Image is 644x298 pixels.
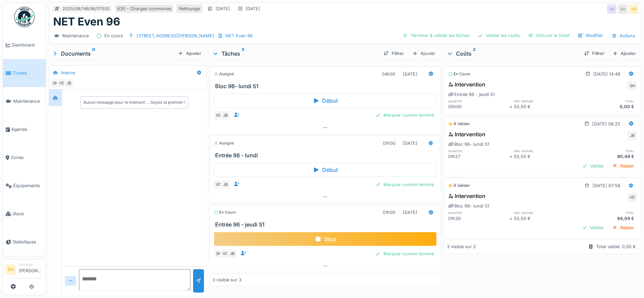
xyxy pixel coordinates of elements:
div: 3 visible sur 3 [212,277,242,283]
div: Actions [608,31,638,41]
div: Ajouter [409,48,438,58]
div: 630 - Charges communes [117,5,171,12]
div: VD [214,180,223,189]
div: VD [57,78,67,88]
h1: NET Even 96 [53,15,120,28]
div: Ajouter [175,49,204,58]
div: Terminer & valider les tâches [400,31,472,40]
div: Entrée 96 - jeudi S1 [448,91,495,98]
div: [DATE] 14:48 [593,71,620,77]
div: 55,50 € [514,103,575,110]
div: 0,00 € [576,103,637,110]
div: Valider [579,223,607,232]
li: [PERSON_NAME] [19,262,43,277]
h6: total [576,149,637,153]
div: × [510,153,514,160]
span: Maintenance [13,98,43,104]
div: Intervention [448,80,485,88]
h3: Entrée 96 - jeudi S1 [215,221,438,228]
div: 55,50 € [514,215,575,222]
div: [DATE] [403,71,417,77]
a: Agenda [3,115,46,143]
div: Documents [51,49,175,58]
div: [DATE] [403,140,417,146]
div: Aucun message pour le moment … Soyez le premier ! [83,99,185,105]
span: Dashboard [12,42,43,48]
div: [DATE] [246,5,260,12]
div: SH [618,4,627,14]
a: Zones [3,143,46,172]
div: Manager [19,262,43,267]
div: En cours [214,210,236,215]
div: Filtrer [581,49,607,58]
div: Intervention [448,192,485,200]
div: JB [227,249,237,258]
div: Ajouter [610,49,639,58]
div: En cours [104,33,123,39]
div: En cours [448,71,470,77]
li: SH [6,264,16,275]
span: Statistiques [13,239,43,245]
span: Stock [13,211,43,217]
div: JB [221,111,230,120]
a: SH Manager[PERSON_NAME] [6,262,43,278]
a: Statistiques [3,228,46,256]
a: Maintenance [3,87,46,115]
div: JB [64,78,74,88]
h6: total [576,99,637,103]
div: × [510,215,514,222]
a: Équipements [3,172,46,200]
span: Zones [11,154,43,161]
div: Marquer comme terminé [373,180,437,189]
div: Total validé: 0,00 € [596,243,636,250]
div: SH [607,4,617,14]
div: Filtrer [381,49,407,58]
div: Tâches [212,49,378,58]
h3: Bloc 96- lundi S1 [215,83,438,90]
div: VD [214,111,223,120]
span: Tickets [13,70,43,76]
a: Tickets [3,59,46,87]
div: Début [214,94,437,108]
div: Clôturer le ticket [525,31,572,40]
div: VD [627,193,637,202]
h6: prix unitaire [514,149,575,153]
div: Bloc 96- lundi S1 [448,203,489,209]
div: SH [214,249,223,258]
div: 01h00 [383,209,395,216]
sup: 3 [242,49,244,58]
div: 2025/08/146/M/07500 [62,5,110,12]
div: × [510,103,514,110]
span: Équipements [13,182,43,189]
div: [DATE] 07:58 [593,182,620,189]
div: Rejeter [609,223,637,232]
div: Interne [61,69,75,76]
div: VD [221,249,230,258]
div: 80,48 € [576,153,637,160]
h6: prix unitaire [514,211,575,215]
div: Coûts [446,49,579,58]
h6: quantité [448,211,510,215]
h6: prix unitaire [514,99,575,103]
h3: Entrée 96 - lundi [215,152,438,159]
div: 00h00 [448,103,510,110]
div: Rejeter [609,161,637,171]
sup: 0 [92,49,95,58]
div: Assigné [214,71,234,77]
div: JB [221,180,230,189]
div: 01h27 [448,153,510,160]
div: [STREET_ADDRESS][PERSON_NAME] [137,33,214,39]
div: Marquer comme terminé [373,111,437,120]
div: SH [50,78,60,88]
h6: quantité [448,149,510,153]
div: SH [627,81,637,91]
a: Stock [3,200,46,228]
div: 01h00 [383,140,395,146]
div: À valider [448,121,470,127]
span: Agenda [11,126,43,133]
img: Badge_color-CXgf-gQk.svg [14,7,35,27]
div: [DATE] [403,209,417,216]
div: Valider les coûts [475,31,522,40]
div: 04h00 [382,71,395,77]
sup: 2 [473,49,476,58]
